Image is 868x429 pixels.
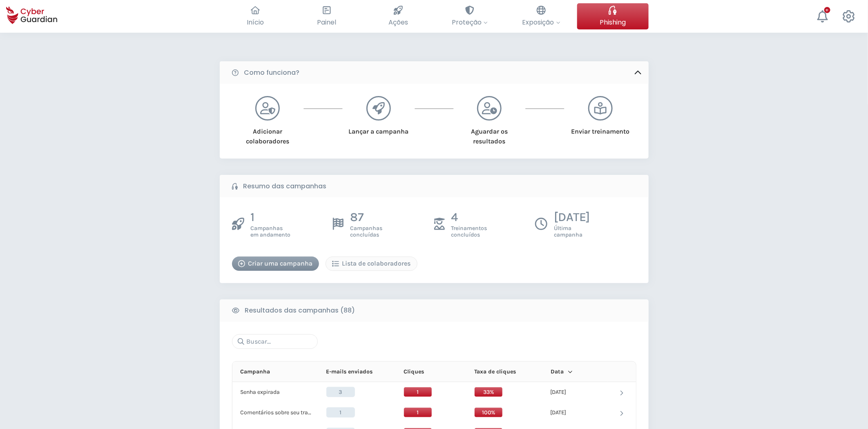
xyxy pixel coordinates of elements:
button: Exposição [506,3,577,29]
button: Ações [363,3,434,29]
p: 4 [451,210,487,225]
div: + [824,7,830,13]
span: Treinamentos concluídos [451,225,487,238]
td: [DATE] [538,402,607,423]
span: Início [247,17,264,27]
span: Campanhas em andamento [251,225,291,238]
button: Phishing [577,3,649,29]
p: 1 [251,210,291,225]
span: 33% [474,387,503,397]
button: Painel [291,3,363,29]
span: Proteção [452,17,488,27]
span: Phishing [600,17,626,27]
span: 3 [326,387,355,397]
div: Criar uma campanha [238,259,313,268]
span: Painel [317,17,337,27]
p: E-mails enviados [326,368,373,375]
span: 1 [404,387,432,397]
div: Lista de colaboradores [332,259,411,268]
input: Buscar... [232,334,318,349]
button: Lista de colaboradores [326,257,417,271]
div: Adicionar colaboradores [234,121,301,146]
button: Proteção [434,3,506,29]
b: Resumo das campanhas [243,181,327,191]
button: Início [220,3,291,29]
p: Senha expirada [241,389,280,396]
div: Enviar treinamento [567,121,634,136]
span: Ações [388,17,408,27]
button: Criar uma campanha [232,257,319,271]
b: Como funciona? [244,68,300,78]
td: [DATE] [538,382,607,402]
p: Cliques [404,368,424,375]
span: 100% [474,407,503,418]
p: Campanha [241,368,270,375]
b: Resultados das campanhas (88) [245,306,355,315]
p: Taxa de cliques [474,368,516,375]
p: [DATE] [554,210,590,225]
span: 1 [404,407,432,418]
span: Exposição [522,17,560,27]
span: Última campanha [554,225,590,238]
div: Lançar a campanha [345,121,412,136]
p: 87 [350,210,382,225]
p: Comentários sobre seu trabalho [241,409,314,416]
p: Data [551,368,564,375]
span: Campanhas concluídas [350,225,382,238]
span: 1 [326,407,355,418]
div: Aguardar os resultados [456,121,523,146]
